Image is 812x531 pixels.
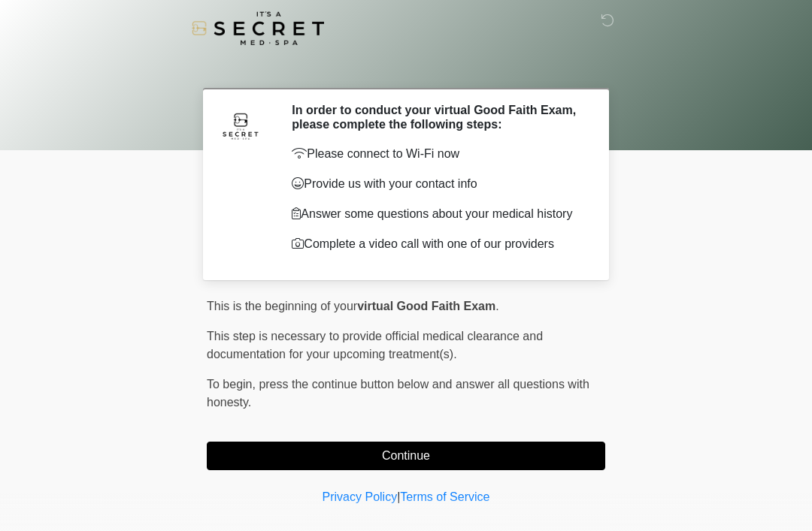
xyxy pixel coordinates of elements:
[495,300,498,312] span: .
[192,11,324,45] img: It's A Secret Med Spa Logo
[292,103,583,131] h2: In order to conduct your virtual Good Faith Exam, please complete the following steps:
[323,490,398,503] a: Privacy Policy
[195,54,617,82] h1: ‎ ‎
[292,175,583,193] p: Provide us with your contact info
[292,205,583,223] p: Answer some questions about your medical history
[397,490,400,503] a: |
[292,145,583,163] p: Please connect to Wi-Fi now
[207,378,259,391] span: To begin,
[292,235,583,253] p: Complete a video call with one of our providers
[357,300,495,312] strong: virtual Good Faith Exam
[400,490,489,503] a: Terms of Service
[218,103,263,148] img: Agent Avatar
[207,330,543,361] span: This step is necessary to provide official medical clearance and documentation for your upcoming ...
[207,442,605,470] button: Continue
[207,300,357,312] span: This is the beginning of your
[207,378,589,409] span: press the continue button below and answer all questions with honesty.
